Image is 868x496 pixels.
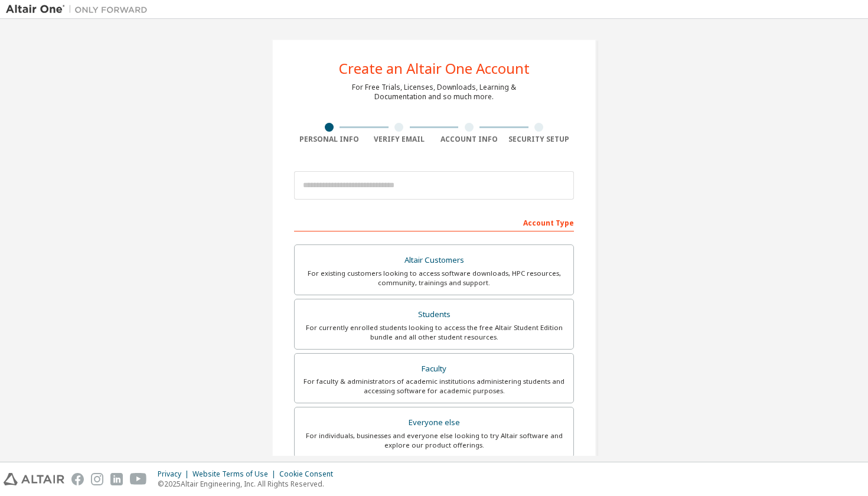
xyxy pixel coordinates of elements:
[158,479,340,489] p: © 2025 Altair Engineering, Inc. All Rights Reserved.
[302,415,566,431] div: Everyone else
[294,213,574,231] div: Account Type
[4,473,64,485] img: altair_logo.svg
[434,135,504,144] div: Account Info
[71,473,84,485] img: facebook.svg
[302,269,566,288] div: For existing customers looking to access software downloads, HPC resources, community, trainings ...
[302,252,566,269] div: Altair Customers
[504,135,575,144] div: Security Setup
[130,473,147,485] img: youtube.svg
[302,431,566,450] div: For individuals, businesses and everyone else looking to try Altair software and explore our prod...
[339,61,530,76] div: Create an Altair One Account
[364,135,435,144] div: Verify Email
[6,4,154,15] img: Altair One
[302,323,566,342] div: For currently enrolled students looking to access the free Altair Student Edition bundle and all ...
[279,469,340,479] div: Cookie Consent
[352,83,516,102] div: For Free Trials, Licenses, Downloads, Learning & Documentation and so much more.
[158,469,192,479] div: Privacy
[302,377,566,396] div: For faculty & administrators of academic institutions administering students and accessing softwa...
[192,469,279,479] div: Website Terms of Use
[302,306,566,323] div: Students
[294,135,364,144] div: Personal Info
[302,361,566,377] div: Faculty
[110,473,123,485] img: linkedin.svg
[91,473,103,485] img: instagram.svg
